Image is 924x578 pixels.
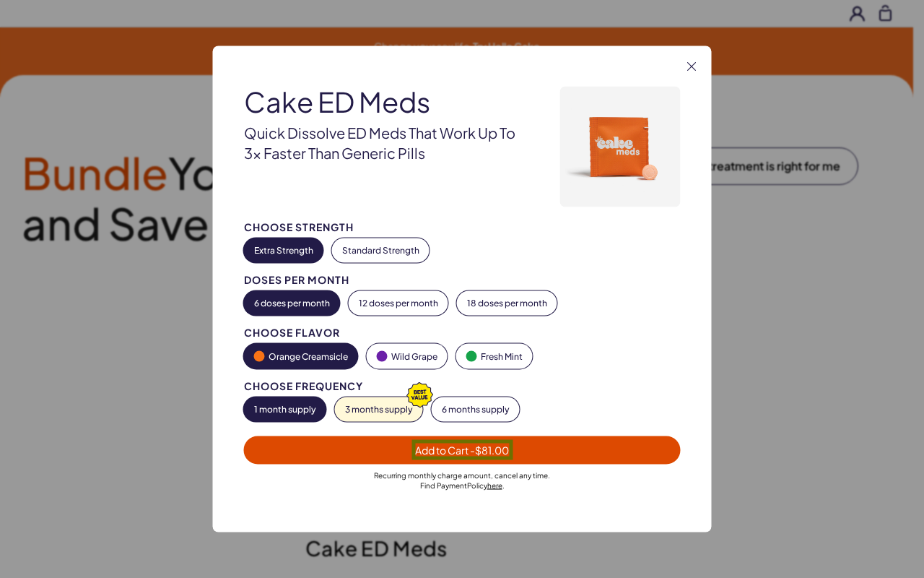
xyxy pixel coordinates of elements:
button: Standard Strength [332,238,430,263]
button: Fresh Mint [456,344,533,369]
span: Add to Cart [415,444,509,457]
div: Cake ED Meds [244,87,520,117]
button: 6 months supply [432,397,520,422]
button: Orange Creamsicle [244,344,358,369]
div: Choose Frequency [244,381,681,392]
button: Extra Strength [244,238,323,263]
button: 6 doses per month [244,291,340,316]
a: here [487,481,502,490]
div: Recurring monthly charge amount , cancel any time. Policy . [244,470,681,491]
div: Choose Flavor [244,327,681,338]
div: Quick dissolve ED Meds that work up to 3x faster than generic pills [244,122,520,163]
span: Find Payment [420,481,467,490]
button: 18 doses per month [457,291,557,316]
button: Add to Cart -$81.00 [244,436,681,465]
div: Doses per Month [244,275,681,285]
img: Cake ED Meds [560,87,681,207]
button: 1 month supply [244,397,326,422]
span: - $81.00 [470,444,509,457]
button: 12 doses per month [349,291,448,316]
button: Wild Grape [367,344,448,369]
div: Choose Strength [244,222,681,233]
button: 3 months supply [335,397,423,422]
